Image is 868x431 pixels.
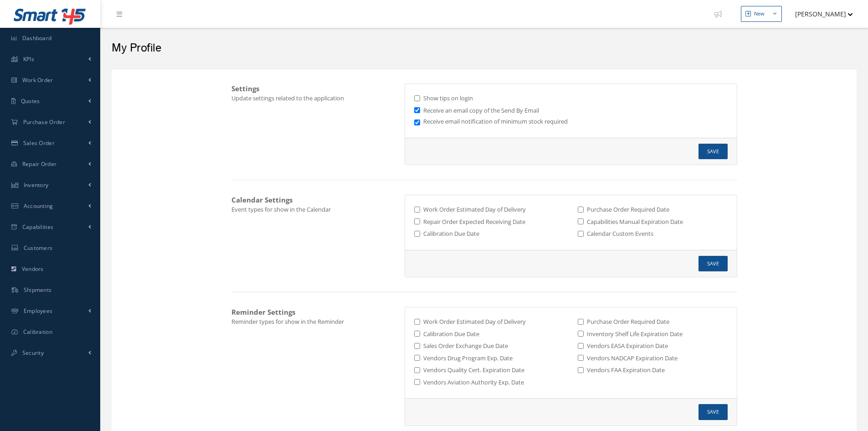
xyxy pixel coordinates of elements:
[22,34,52,42] span: Dashboard
[423,228,479,239] label: Calibration Due Date
[587,341,668,351] label: Vendors EASA Expiration Date
[786,5,853,23] button: [PERSON_NAME]
[423,204,526,214] label: Work Order Estimated Day of Delivery
[24,307,53,315] span: Employees
[23,55,34,63] span: KPIs
[423,341,508,351] label: Sales Order Exchange Due Date
[22,349,44,357] span: Security
[24,286,52,294] span: Shipments
[423,377,524,387] label: Vendors Aviation Authority Exp. Date
[587,365,665,375] label: Vendors FAA Expiration Date
[24,181,49,189] span: Inventory
[423,353,513,363] label: Vendors Drug Program Exp. Date
[754,10,765,18] div: New
[21,97,40,105] span: Quotes
[24,244,53,252] span: Customers
[231,307,391,317] div: Reminder Settings
[699,144,728,160] button: Save
[22,265,44,273] span: Vendors
[231,83,391,94] div: Settings
[231,195,391,205] div: Calendar Settings
[587,217,683,227] label: Capabilities Manual Expiration Date
[231,94,391,103] div: Update settings related to the application
[231,317,391,327] div: Reminder types for show in the Reminder
[231,205,391,214] div: Event types for show in the Calendar
[587,204,669,214] label: Purchase Order Required Date
[423,217,525,227] label: Repair Order Expected Receiving Date
[423,117,568,126] label: Receive email notification of minimum stock required
[24,202,53,210] span: Accounting
[22,160,57,168] span: Repair Order
[112,42,857,55] h2: My Profile
[22,223,54,231] span: Capabilities
[699,256,728,272] button: Save
[23,139,55,147] span: Sales Order
[423,365,524,375] label: Vendors Quality Cert. Expiration Date
[741,6,782,22] button: New
[22,76,53,84] span: Work Order
[23,118,65,126] span: Purchase Order
[587,228,653,239] label: Calendar Custom Events
[23,328,52,336] span: Calibration
[699,404,728,420] button: Save
[423,93,473,103] label: Show tips on login
[587,353,678,363] label: Vendors NADCAP Expiration Date
[423,317,526,327] label: Work Order Estimated Day of Delivery
[587,329,683,339] label: Inventory Shelf Life Expiration Date
[587,317,669,327] label: Purchase Order Required Date
[423,329,479,339] label: Calibration Due Date
[423,105,539,115] label: Receive an email copy of the Send By Email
